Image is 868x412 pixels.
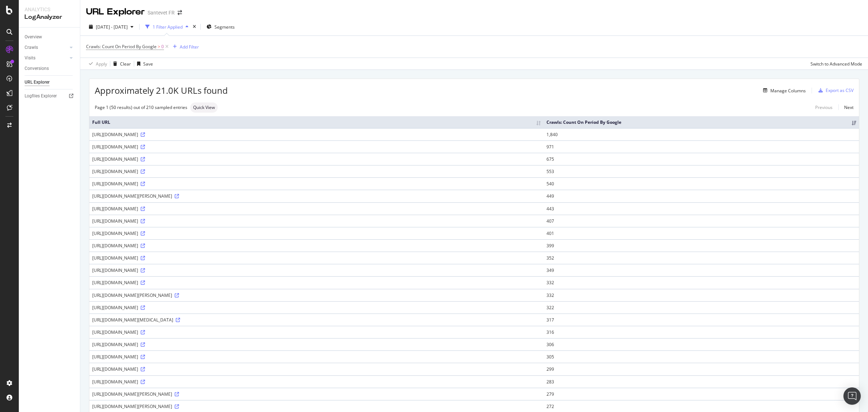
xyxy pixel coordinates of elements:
span: Segments [214,24,235,30]
div: Overview [25,33,42,41]
div: [URL][DOMAIN_NAME] [92,206,541,212]
div: [URL][DOMAIN_NAME] [92,144,541,150]
th: Crawls: Count On Period By Google: activate to sort column ascending [544,116,859,128]
div: [URL][DOMAIN_NAME] [92,329,541,335]
div: [URL][DOMAIN_NAME] [92,181,541,187]
td: 316 [544,326,859,338]
button: Apply [86,58,107,70]
td: 279 [544,388,859,400]
button: [DATE] - [DATE] [86,21,136,33]
div: times [191,23,197,30]
div: [URL][DOMAIN_NAME] [92,168,541,175]
div: Open Intercom Messenger [843,387,861,405]
a: Overview [25,33,75,41]
button: Segments [204,21,238,33]
a: URL Explorer [25,79,75,86]
div: neutral label [190,102,218,113]
th: Full URL: activate to sort column ascending [89,116,544,128]
a: Visits [25,54,68,62]
td: 283 [544,375,859,388]
div: [URL][DOMAIN_NAME][PERSON_NAME] [92,403,541,409]
div: [URL][DOMAIN_NAME] [92,267,541,273]
span: Crawls: Count On Period By Google [86,43,157,50]
div: [URL][DOMAIN_NAME][PERSON_NAME] [92,391,541,397]
div: [URL][DOMAIN_NAME] [92,230,541,236]
div: Crawls [25,44,38,51]
div: [URL][DOMAIN_NAME] [92,131,541,138]
div: LogAnalyzer [25,13,74,21]
td: 675 [544,153,859,165]
td: 299 [544,363,859,375]
td: 401 [544,227,859,239]
div: Page 1 (50 results) out of 210 sampled entries [95,104,187,110]
span: Approximately 21.0K URLs found [95,84,228,97]
div: [URL][DOMAIN_NAME] [92,366,541,372]
div: URL Explorer [86,6,145,18]
div: [URL][DOMAIN_NAME] [92,255,541,261]
span: Quick View [193,105,215,110]
a: Next [838,102,854,113]
a: Crawls [25,44,68,51]
td: 332 [544,289,859,301]
td: 305 [544,350,859,363]
div: [URL][DOMAIN_NAME] [92,341,541,348]
div: [URL][DOMAIN_NAME][PERSON_NAME] [92,193,541,199]
div: arrow-right-arrow-left [178,10,182,15]
div: [URL][DOMAIN_NAME] [92,354,541,360]
div: [URL][DOMAIN_NAME] [92,304,541,311]
div: [URL][DOMAIN_NAME] [92,156,541,162]
td: 349 [544,264,859,276]
span: 0 [161,42,164,52]
button: Export as CSV [816,85,854,96]
div: URL Explorer [25,79,50,86]
div: Apply [96,61,107,67]
td: 407 [544,215,859,227]
div: [URL][DOMAIN_NAME] [92,243,541,249]
td: 540 [544,177,859,190]
div: Analytics [25,6,74,13]
button: Manage Columns [760,86,806,95]
td: 443 [544,202,859,215]
span: [DATE] - [DATE] [96,24,128,30]
div: Santevet FR [148,9,175,16]
button: 1 Filter Applied [142,21,191,33]
div: Logfiles Explorer [25,92,57,100]
div: Switch to Advanced Mode [810,61,862,67]
td: 1,840 [544,128,859,140]
div: Save [143,61,153,67]
div: [URL][DOMAIN_NAME][PERSON_NAME] [92,292,541,298]
td: 306 [544,338,859,350]
div: Clear [120,61,131,67]
td: 971 [544,140,859,153]
div: [URL][DOMAIN_NAME] [92,279,541,286]
a: Conversions [25,65,75,72]
td: 399 [544,239,859,252]
div: [URL][DOMAIN_NAME][MEDICAL_DATA] [92,317,541,323]
div: Add Filter [180,44,199,50]
div: [URL][DOMAIN_NAME] [92,379,541,385]
td: 317 [544,314,859,326]
div: Manage Columns [770,88,806,94]
button: Clear [110,58,131,70]
div: Export as CSV [826,87,854,93]
div: Conversions [25,65,49,72]
td: 449 [544,190,859,202]
td: 352 [544,252,859,264]
a: Logfiles Explorer [25,92,75,100]
button: Save [134,58,153,70]
div: 1 Filter Applied [153,24,183,30]
td: 332 [544,276,859,289]
td: 322 [544,301,859,314]
td: 553 [544,165,859,177]
span: > [158,43,160,50]
div: Visits [25,54,35,62]
button: Add Filter [170,42,199,51]
div: [URL][DOMAIN_NAME] [92,218,541,224]
button: Switch to Advanced Mode [808,58,862,70]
